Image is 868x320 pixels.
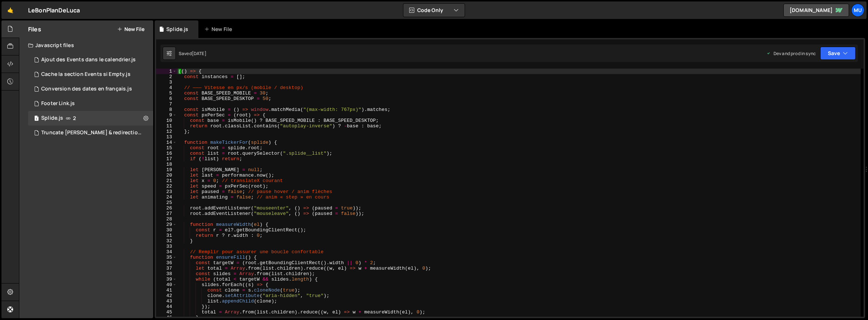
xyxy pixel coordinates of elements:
div: 35 [156,255,177,260]
div: 41 [156,288,177,293]
div: 17 [156,156,177,162]
div: 16 [156,151,177,156]
div: New File [204,26,235,33]
div: 16656/45405.js [28,82,153,96]
span: 1 [34,116,39,122]
div: 22 [156,184,177,189]
button: New File [117,26,144,32]
div: 14 [156,140,177,145]
div: 27 [156,211,177,216]
div: 23 [156,189,177,194]
div: 9 [156,112,177,118]
div: 1 [156,69,177,74]
div: 21 [156,178,177,184]
div: 16656/45409.js [28,111,153,126]
div: 29 [156,222,177,227]
div: 28 [156,216,177,222]
div: 13 [156,134,177,140]
div: 30 [156,227,177,233]
button: Save [820,47,856,60]
div: Splide.js [41,115,63,122]
div: Ajout des Events dans le calendrier.js [41,57,136,63]
div: 18 [156,162,177,167]
div: 33 [156,244,177,249]
div: 25 [156,200,177,205]
div: 10 [156,118,177,123]
div: 42 [156,293,177,298]
div: 24 [156,194,177,200]
div: 7 [156,101,177,107]
div: Footer Link.js [41,100,75,107]
div: 31 [156,233,177,238]
div: 20 [156,173,177,178]
div: [DATE] [192,50,206,57]
div: Saved [179,50,206,57]
div: 12 [156,129,177,134]
div: 44 [156,304,177,309]
div: Javascript files [19,38,153,53]
div: Conversion des dates en français.js [41,86,132,92]
div: 16656/45411.js [28,126,156,140]
div: Cache la section Events si Empty.js [41,71,131,78]
button: Code Only [403,4,465,17]
div: 16656/45408.js [28,53,153,67]
div: 45 [156,309,177,315]
div: Dev and prod in sync [766,50,816,57]
div: 15 [156,145,177,151]
div: 2 [156,74,177,80]
div: 6 [156,96,177,101]
div: Truncate [PERSON_NAME] & redirection.js [41,130,142,136]
h2: Files [28,25,41,33]
div: 32 [156,238,177,244]
span: 2 [73,115,76,121]
div: 16656/45406.js [28,67,153,82]
div: 3 [156,80,177,85]
div: 36 [156,260,177,266]
div: LeBonPlanDeLuca [28,6,80,15]
div: 43 [156,298,177,304]
div: 5 [156,90,177,96]
div: Splide.js [166,26,188,33]
div: 40 [156,282,177,288]
div: 26 [156,205,177,211]
div: 38 [156,271,177,277]
div: 19 [156,167,177,173]
div: 37 [156,266,177,271]
div: 34 [156,249,177,255]
div: 4 [156,85,177,90]
a: [DOMAIN_NAME] [783,4,849,17]
div: 39 [156,277,177,282]
div: 8 [156,107,177,112]
div: 11 [156,123,177,129]
a: 🤙 [1,1,19,19]
a: Mu [851,4,864,17]
div: 16656/45404.js [28,96,153,111]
